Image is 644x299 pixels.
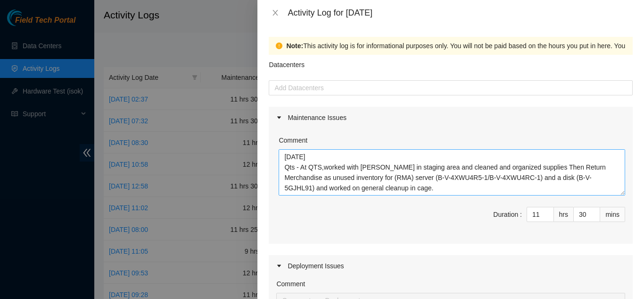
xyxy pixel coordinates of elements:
div: Deployment Issues [269,255,633,277]
div: Maintenance Issues [269,107,633,128]
textarea: Comment [279,149,625,196]
div: Activity Log for [DATE] [288,8,633,18]
span: caret-right [276,263,282,269]
div: mins [600,207,625,222]
div: Duration : [493,209,522,220]
span: exclamation-circle [276,43,282,49]
p: Datacenters [269,55,304,70]
label: Comment [279,135,307,145]
label: Comment [276,279,305,289]
span: caret-right [276,115,282,120]
span: close [272,9,279,17]
div: hrs [554,207,574,222]
button: Close [269,9,282,17]
strong: Note: [286,41,303,51]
